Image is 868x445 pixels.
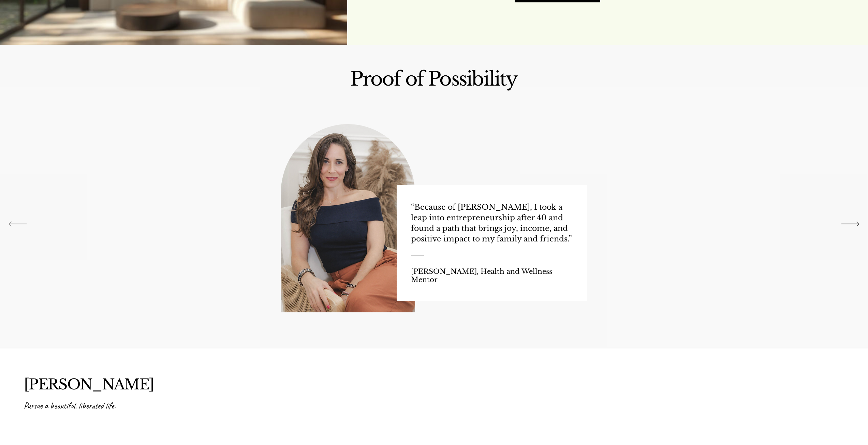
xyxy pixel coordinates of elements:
[281,124,415,312] img: tami keating health and wellness mentor.png
[841,221,859,227] button: Next
[411,203,572,243] span: “Because of [PERSON_NAME], I took a leap into entrepreneurship after 40 and found a path that bri...
[24,400,116,411] span: Pursue a beautiful, liberated life.
[24,375,154,393] a: [PERSON_NAME]
[411,267,552,284] span: [PERSON_NAME], Health and Wellness Mentor
[350,67,517,91] span: Proof of Possibility
[9,221,27,227] button: Previous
